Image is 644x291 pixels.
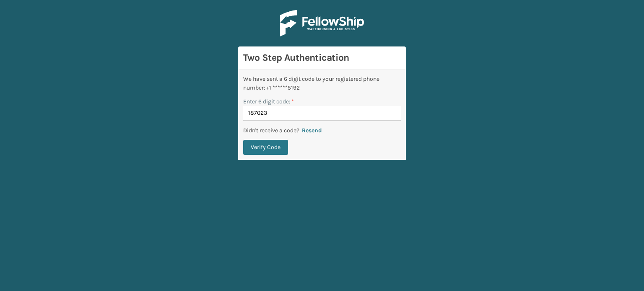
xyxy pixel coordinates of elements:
[243,97,294,106] label: Enter 6 digit code:
[299,127,325,134] button: Resend
[243,52,401,64] h3: Two Step Authentication
[243,126,299,135] p: Didn't receive a code?
[280,10,364,36] img: Logo
[243,140,288,155] button: Verify Code
[243,75,401,92] div: We have sent a 6 digit code to your registered phone number: +1 ******5192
